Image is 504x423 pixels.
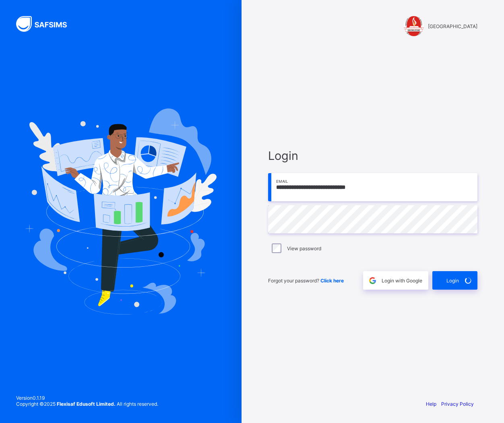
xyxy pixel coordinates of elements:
a: Click here [320,278,344,284]
span: Login [446,278,459,284]
img: google.396cfc9801f0270233282035f929180a.svg [368,276,377,285]
a: Help [426,401,436,407]
span: [GEOGRAPHIC_DATA] [428,23,477,29]
img: SAFSIMS Logo [16,16,76,32]
label: View password [287,245,321,251]
span: Version 0.1.19 [16,395,158,401]
strong: Flexisaf Edusoft Limited. [57,401,116,407]
span: Copyright © 2025 All rights reserved. [16,401,158,407]
span: Login [268,149,477,163]
a: Privacy Policy [441,401,474,407]
img: Hero Image [25,108,217,314]
span: Forgot your password? [268,278,344,284]
span: Login with Google [382,278,422,284]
